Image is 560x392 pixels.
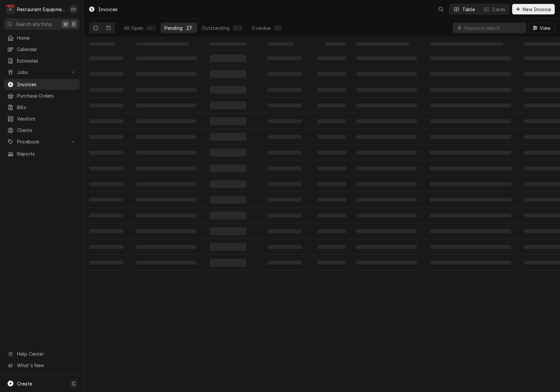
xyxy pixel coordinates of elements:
[430,72,511,76] span: ‌
[136,261,197,265] span: ‌
[357,135,417,139] span: ‌
[17,69,67,76] span: Jobs
[17,57,76,64] span: Estimates
[89,182,123,186] span: ‌
[430,182,511,186] span: ‌
[430,261,511,265] span: ‌
[267,88,301,92] span: ‌
[4,79,80,90] a: Invoices
[147,25,154,31] div: 421
[430,56,511,60] span: ‌
[17,34,76,41] span: Home
[267,214,301,217] span: ‌
[430,151,511,155] span: ‌
[430,166,511,170] span: ‌
[267,182,301,186] span: ‌
[210,180,246,188] span: ‌
[136,214,197,217] span: ‌
[89,166,123,170] span: ‌
[4,90,80,101] a: Purchase Orders
[136,103,197,107] span: ‌
[136,182,197,186] span: ‌
[4,32,80,43] a: Home
[89,103,123,107] span: ‌
[357,166,417,170] span: ‌
[89,198,123,202] span: ‌
[521,6,552,13] span: New Invoice
[136,245,197,249] span: ‌
[136,88,197,92] span: ‌
[17,6,65,13] div: Restaurant Equipment Diagnostics
[430,214,511,217] span: ‌
[234,25,242,31] div: 273
[4,67,80,78] a: Go to Jobs
[17,127,76,134] span: Clients
[210,42,246,46] span: ‌
[136,229,197,233] span: ‌
[512,4,555,14] button: New Invoice
[89,88,123,92] span: ‌
[210,70,246,78] span: ‌
[89,261,123,265] span: ‌
[317,166,346,170] span: ‌
[357,182,417,186] span: ‌
[89,229,123,233] span: ‌
[210,117,246,125] span: ‌
[317,214,346,217] span: ‌
[267,151,301,155] span: ‌
[17,350,76,357] span: Help Center
[210,212,246,219] span: ‌
[136,119,197,123] span: ‌
[210,196,246,204] span: ‌
[124,25,143,31] div: All Open
[4,148,80,159] a: Reports
[357,214,417,217] span: ‌
[210,243,246,251] span: ‌
[430,198,511,202] span: ‌
[267,198,301,202] span: ‌
[317,151,346,155] span: ‌
[267,72,301,76] span: ‌
[4,55,80,66] a: Estimates
[17,92,76,99] span: Purchase Orders
[210,227,246,235] span: ‌
[69,5,78,14] div: DS
[4,125,80,136] a: Clients
[317,198,346,202] span: ‌
[357,229,417,233] span: ‌
[136,72,197,76] span: ‌
[136,198,197,202] span: ‌
[4,113,80,124] a: Vendors
[317,56,346,60] span: ‌
[186,25,192,31] div: 27
[4,136,80,147] a: Go to Pricebook
[72,21,75,28] span: K
[210,259,246,267] span: ‌
[430,119,511,123] span: ‌
[275,25,281,31] div: 121
[89,151,123,155] span: ‌
[267,42,294,46] span: ‌
[357,72,417,76] span: ‌
[357,42,409,46] span: ‌
[357,245,417,249] span: ‌
[430,103,511,107] span: ‌
[252,25,271,31] div: Overdue
[317,119,346,123] span: ‌
[430,135,511,139] span: ‌
[267,229,301,233] span: ‌
[267,261,301,265] span: ‌
[4,102,80,113] a: Bills
[136,42,189,46] span: ‌
[357,198,417,202] span: ‌
[357,151,417,155] span: ‌
[89,135,123,139] span: ‌
[317,229,346,233] span: ‌
[492,6,505,13] div: Cards
[267,245,301,249] span: ‌
[317,261,346,265] span: ‌
[267,166,301,170] span: ‌
[465,23,523,33] input: Keyword search
[136,151,197,155] span: ‌
[6,5,15,14] div: R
